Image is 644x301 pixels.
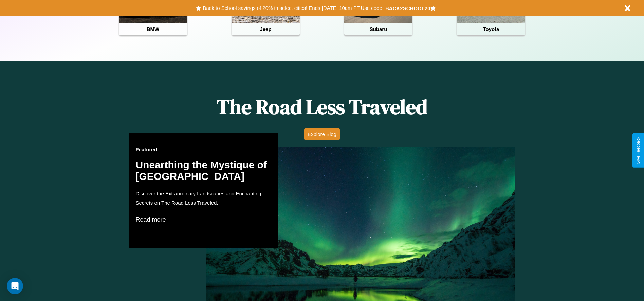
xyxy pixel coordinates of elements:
[344,23,412,35] h4: Subaru
[135,147,271,152] h3: Featured
[304,128,340,140] button: Explore Blog
[232,23,300,35] h4: Jeep
[7,278,23,294] div: Open Intercom Messenger
[636,137,641,164] div: Give Feedback
[135,159,271,182] h2: Unearthing the Mystique of [GEOGRAPHIC_DATA]
[385,5,430,11] b: BACK2SCHOOL20
[457,23,525,35] h4: Toyota
[201,3,385,13] button: Back to School savings of 20% in select cities! Ends [DATE] 10am PT.Use code:
[135,214,271,225] p: Read more
[129,93,515,121] h1: The Road Less Traveled
[135,189,271,207] p: Discover the Extraordinary Landscapes and Enchanting Secrets on The Road Less Traveled.
[119,23,187,35] h4: BMW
